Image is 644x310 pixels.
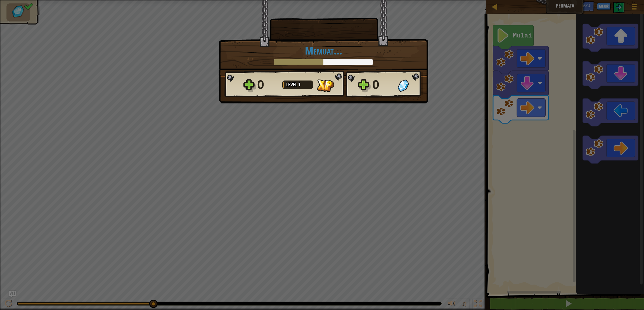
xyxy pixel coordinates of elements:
div: 0 [257,76,279,94]
img: XP Didapat [316,79,334,92]
div: 0 [372,76,394,94]
h1: Memuat... [224,45,422,56]
span: Level [286,81,298,88]
img: Permata Didapat [397,79,409,92]
span: 1 [298,81,300,88]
